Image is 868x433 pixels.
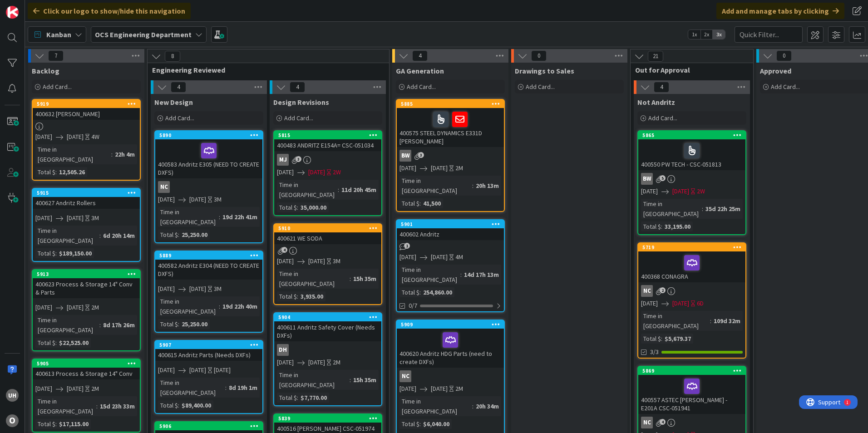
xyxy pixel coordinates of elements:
[35,167,55,177] div: Total $
[297,202,298,212] span: :
[273,223,382,305] a: 5910400621 WE SODA[DATE][DATE]3MTime in [GEOGRAPHIC_DATA]:15h 35mTotal $:3,935.00
[219,212,220,222] span: :
[57,248,94,258] div: $189,150.00
[431,252,448,262] span: [DATE]
[225,383,227,393] span: :
[37,101,140,107] div: 5919
[67,132,84,142] span: [DATE]
[33,189,140,209] div: 5915400627 Andritz Rollers
[189,365,206,375] span: [DATE]
[404,243,410,249] span: 1
[397,320,504,329] div: 5909
[638,367,745,414] div: 5869400557 ASTEC [PERSON_NAME] - E201A CSC-051941
[220,301,260,311] div: 19d 22h 40m
[641,285,653,297] div: NC
[95,30,192,39] b: OCS Engineering Department
[638,285,745,297] div: NC
[67,303,84,312] span: [DATE]
[641,334,661,344] div: Total $
[98,401,137,411] div: 15d 23h 33m
[431,163,448,173] span: [DATE]
[277,291,297,301] div: Total $
[33,100,140,108] div: 5919
[399,252,416,262] span: [DATE]
[333,167,341,177] div: 2W
[35,315,99,335] div: Time in [GEOGRAPHIC_DATA]
[155,260,262,280] div: 400582 Andritz E304 (NEED TO CREATE DXFS)
[648,51,663,62] span: 21
[220,212,260,222] div: 19d 22h 41m
[274,224,381,244] div: 5910400621 WE SODA
[101,320,137,330] div: 8d 17h 26m
[48,50,64,61] span: 7
[638,367,745,375] div: 5869
[152,65,378,74] span: Engineering Reviewed
[637,130,746,235] a: 5865400550 PW TECH - CSC-051813BW[DATE][DATE]2WTime in [GEOGRAPHIC_DATA]:35d 22h 25mTotal $:33,19...
[155,131,262,178] div: 5890400583 Andritz E305 (NEED TO CREATE DXFS)
[396,219,505,312] a: 5901400602 Andritz[DATE][DATE]4MTime in [GEOGRAPHIC_DATA]:14d 17h 13mTotal $:254,860.000/7
[113,149,137,159] div: 22h 4m
[33,189,140,197] div: 5915
[155,422,262,430] div: 5906
[397,220,504,240] div: 5901400602 Andritz
[421,198,443,208] div: 41,500
[333,256,340,266] div: 3M
[6,414,19,427] div: O
[154,130,263,243] a: 5890400583 Andritz E305 (NEED TO CREATE DXFS)NC[DATE][DATE]3MTime in [GEOGRAPHIC_DATA]:19d 22h 41...
[661,221,662,231] span: :
[227,383,260,393] div: 8d 19h 1m
[638,139,745,170] div: 400550 PW TECH - CSC-051813
[648,114,677,122] span: Add Card...
[32,359,141,433] a: 5905400613 Process & Storage 14" Conv[DATE][DATE]2MTime in [GEOGRAPHIC_DATA]:15d 23h 33mTotal $:$...
[32,269,141,351] a: 5913400623 Process & Storage 14" Conv & Parts[DATE][DATE]2MTime in [GEOGRAPHIC_DATA]:8d 17h 26mTo...
[421,419,452,429] div: $6,040.00
[219,301,220,311] span: :
[35,396,96,416] div: Time in [GEOGRAPHIC_DATA]
[154,98,193,107] span: New Design
[178,230,179,240] span: :
[274,224,381,232] div: 5910
[277,167,294,177] span: [DATE]
[91,132,99,142] div: 4W
[155,139,262,178] div: 400583 Andritz E305 (NEED TO CREATE DXFS)
[688,30,700,39] span: 1x
[158,296,219,316] div: Time in [GEOGRAPHIC_DATA]
[214,365,231,375] div: [DATE]
[672,299,689,308] span: [DATE]
[401,321,504,328] div: 5909
[641,221,661,231] div: Total $
[189,195,206,204] span: [DATE]
[641,299,658,308] span: [DATE]
[35,419,55,429] div: Total $
[179,400,213,410] div: $89,400.00
[189,284,206,294] span: [DATE]
[35,384,52,394] span: [DATE]
[278,314,381,320] div: 5904
[397,100,504,108] div: 5885
[35,338,55,348] div: Total $
[274,414,381,423] div: 5839
[638,417,745,428] div: NC
[399,384,416,394] span: [DATE]
[35,213,52,223] span: [DATE]
[274,321,381,341] div: 400611 Andritz Safety Cover (Needs DXFs)
[155,181,262,193] div: NC
[650,347,659,357] span: 3/3
[716,3,844,19] div: Add and manage tabs by clicking
[702,204,703,214] span: :
[35,248,55,258] div: Total $
[274,154,381,166] div: MJ
[418,152,424,158] span: 3
[419,198,421,208] span: :
[660,287,666,293] span: 2
[526,83,555,91] span: Add Card...
[710,316,711,326] span: :
[158,195,175,204] span: [DATE]
[57,167,87,177] div: 12,505.26
[462,270,501,280] div: 14d 17h 13m
[308,256,325,266] span: [DATE]
[298,393,329,403] div: $7,770.00
[350,375,351,385] span: :
[214,284,222,294] div: 3M
[33,359,140,379] div: 5905400613 Process & Storage 14" Conv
